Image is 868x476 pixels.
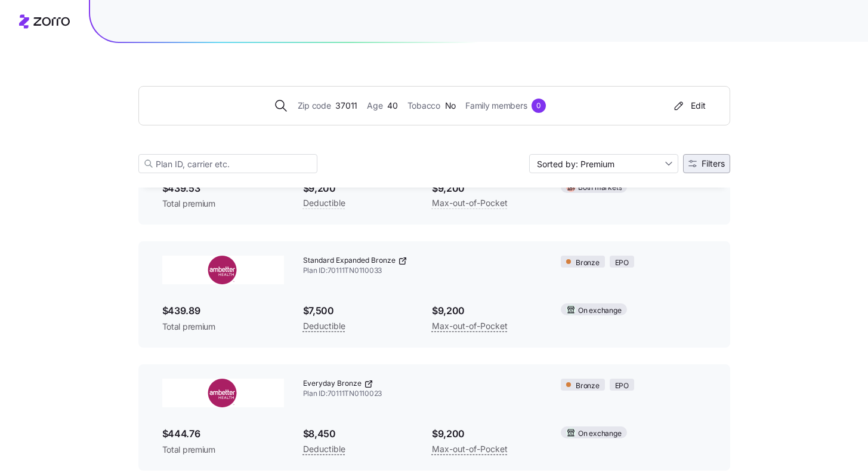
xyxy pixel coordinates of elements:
[532,99,546,113] div: 0
[432,196,508,210] span: Max-out-of-Pocket
[303,256,396,266] span: Standard Expanded Bronze
[667,96,711,115] button: Edit
[702,159,725,168] span: Filters
[162,426,284,441] span: $444.76
[162,198,284,210] span: Total premium
[578,182,622,194] span: Both markets
[303,181,413,196] span: $9,200
[432,303,542,318] span: $9,200
[432,319,508,333] span: Max-out-of-Pocket
[138,154,317,173] input: Plan ID, carrier etc.
[576,380,600,392] span: Bronze
[432,442,508,456] span: Max-out-of-Pocket
[407,99,440,112] span: Tobacco
[303,442,345,456] span: Deductible
[529,154,678,173] input: Sort by
[298,99,331,112] span: Zip code
[162,444,284,456] span: Total premium
[303,389,542,399] span: Plan ID: 70111TN0110023
[465,99,527,112] span: Family members
[615,257,629,269] span: EPO
[578,305,621,317] span: On exchange
[303,266,542,276] span: Plan ID: 70111TN0110033
[162,379,284,407] img: Ambetter
[683,154,730,173] button: Filters
[162,181,284,196] span: $439.53
[162,303,284,318] span: $439.89
[615,380,629,392] span: EPO
[367,99,382,112] span: Age
[576,257,600,269] span: Bronze
[432,181,542,196] span: $9,200
[432,426,542,441] span: $9,200
[672,100,706,112] div: Edit
[445,99,456,112] span: No
[387,99,397,112] span: 40
[162,256,284,284] img: Ambetter
[162,321,284,333] span: Total premium
[303,379,362,389] span: Everyday Bronze
[335,99,357,112] span: 37011
[303,196,345,210] span: Deductible
[303,319,345,333] span: Deductible
[303,426,413,441] span: $8,450
[578,428,621,440] span: On exchange
[303,303,413,318] span: $7,500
